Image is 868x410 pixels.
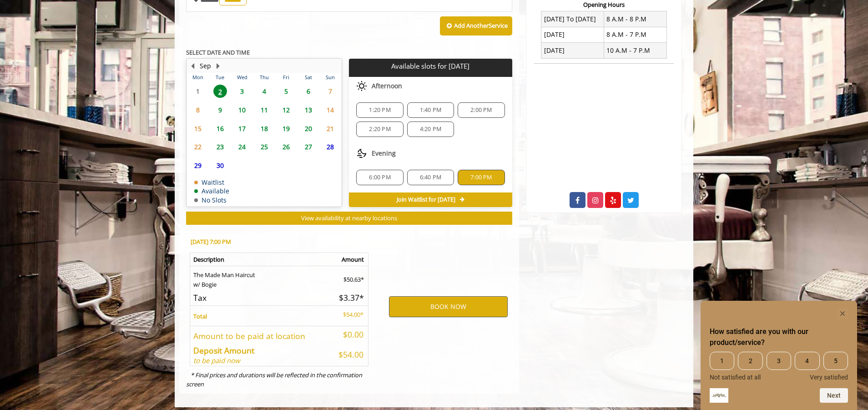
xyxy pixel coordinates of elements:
[194,179,229,186] td: Waitlist
[231,101,253,119] td: Select day10
[193,356,240,365] i: to be paid now
[369,126,390,133] span: 2:20 PM
[193,255,224,263] b: Description
[710,308,848,403] div: How satisfied are you with our product/service? Select an option from 1 to 5, with 1 being Not sa...
[235,140,249,153] span: 24
[541,11,604,27] td: [DATE] To [DATE]
[372,150,396,157] span: Evening
[323,140,337,153] span: 28
[231,119,253,138] td: Select day17
[209,156,231,175] td: Select day30
[420,106,441,114] span: 1:40 PM
[297,82,319,101] td: Select day6
[209,73,231,82] th: Tue
[209,101,231,119] td: Select day9
[767,352,791,370] span: 3
[319,119,342,138] td: Select day21
[193,332,326,340] h5: Amount to be paid at location
[319,101,342,119] td: Select day14
[214,61,222,71] button: Next Month
[190,266,330,289] td: The Made Man Haircut w/ Bogie
[323,122,337,135] span: 21
[275,119,297,138] td: Select day19
[302,122,315,135] span: 20
[194,187,229,194] td: Available
[275,82,297,101] td: Select day5
[235,103,249,116] span: 10
[200,61,211,71] button: Sep
[209,138,231,157] td: Select day23
[275,73,297,82] th: Fri
[330,266,368,289] td: $50.63*
[738,352,762,370] span: 2
[302,85,315,98] span: 6
[397,196,455,203] span: Join Waitlist for [DATE]
[319,82,342,101] td: Select day7
[710,374,761,381] span: Not satisfied at all
[353,62,508,70] p: Available slots for [DATE]
[187,156,209,175] td: Select day29
[257,85,271,98] span: 4
[231,138,253,157] td: Select day24
[297,119,319,138] td: Select day20
[389,296,508,317] button: BOOK NOW
[213,85,227,98] span: 2
[253,82,275,101] td: Select day4
[213,140,227,153] span: 23
[257,103,271,116] span: 11
[440,16,512,35] button: Add AnotherService
[407,102,454,118] div: 1:40 PM
[253,138,275,157] td: Select day25
[194,197,229,203] td: No Slots
[372,82,402,90] span: Afternoon
[189,61,196,71] button: Previous Month
[275,101,297,119] td: Select day12
[356,148,367,159] img: evening slots
[193,312,207,320] b: Total
[319,138,342,157] td: Select day28
[356,102,403,118] div: 1:20 PM
[191,140,205,153] span: 22
[810,374,848,381] span: Very satisfied
[275,138,297,157] td: Select day26
[604,27,666,42] td: 8 A.M - 7 P.M
[297,101,319,119] td: Select day13
[279,85,293,98] span: 5
[257,140,271,153] span: 25
[604,11,666,27] td: 8 A.M - 8 P.M
[231,73,253,82] th: Wed
[253,73,275,82] th: Thu
[209,119,231,138] td: Select day16
[333,330,364,339] h5: $0.00
[301,214,397,222] span: View availability at nearby locations
[213,103,227,116] span: 9
[279,140,293,153] span: 26
[710,352,848,381] div: How satisfied are you with our product/service? Select an option from 1 to 5, with 1 being Not sa...
[369,106,390,114] span: 1:20 PM
[191,238,231,246] b: [DATE] 7:00 PM
[186,371,362,389] i: * Final prices and durations will be reflected in the confirmation screen
[470,174,492,181] span: 7:00 PM
[279,103,293,116] span: 12
[186,212,512,225] button: View availability at nearby locations
[458,102,505,118] div: 2:00 PM
[342,255,364,263] b: Amount
[604,43,666,58] td: 10 A.M - 7 P.M
[420,174,441,181] span: 6:40 PM
[253,119,275,138] td: Select day18
[710,326,848,348] h2: How satisfied are you with our product/service? Select an option from 1 to 5, with 1 being Not sa...
[333,350,364,359] h5: $54.00
[191,103,205,116] span: 8
[213,159,227,172] span: 30
[710,352,734,370] span: 1
[297,138,319,157] td: Select day27
[541,27,604,42] td: [DATE]
[253,101,275,119] td: Select day11
[235,122,249,135] span: 17
[369,174,390,181] span: 6:00 PM
[191,159,205,172] span: 29
[323,103,337,116] span: 14
[319,73,342,82] th: Sun
[187,119,209,138] td: Select day15
[191,122,205,135] span: 15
